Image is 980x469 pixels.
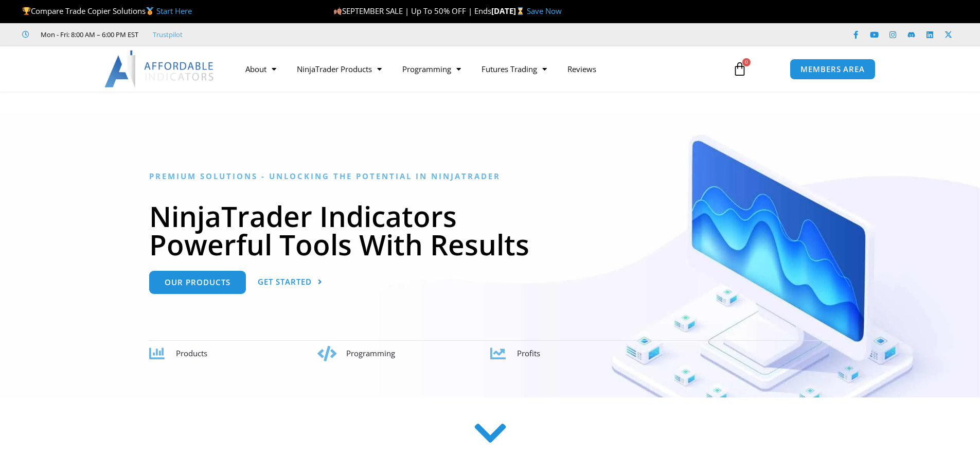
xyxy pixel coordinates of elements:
[287,57,392,81] a: NinjaTrader Products
[800,65,865,73] span: MEMBERS AREA
[23,7,30,15] img: 🏆
[334,7,342,15] img: 🍂
[149,171,831,181] h6: Premium Solutions - Unlocking the Potential in NinjaTrader
[146,7,154,15] img: 🥇
[527,6,562,16] a: Save Now
[517,348,540,358] span: Profits
[235,57,721,81] nav: Menu
[235,57,287,81] a: About
[38,28,138,41] span: Mon - Fri: 8:00 AM – 6:00 PM EST
[491,6,527,16] strong: [DATE]
[471,57,557,81] a: Futures Trading
[742,58,751,66] span: 0
[22,6,192,16] span: Compare Trade Copier Solutions
[392,57,471,81] a: Programming
[156,6,192,16] a: Start Here
[153,28,183,41] a: Trustpilot
[104,50,215,88] img: LogoAI | Affordable Indicators – NinjaTrader
[346,348,395,358] span: Programming
[258,271,323,294] a: Get Started
[149,271,246,294] a: Our Products
[717,54,762,84] a: 0
[149,202,831,258] h1: NinjaTrader Indicators Powerful Tools With Results
[176,348,207,358] span: Products
[333,6,491,16] span: SEPTEMBER SALE | Up To 50% OFF | Ends
[165,279,230,286] span: Our Products
[790,59,876,80] a: MEMBERS AREA
[516,7,524,15] img: ⌛
[258,278,312,286] span: Get Started
[557,57,607,81] a: Reviews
